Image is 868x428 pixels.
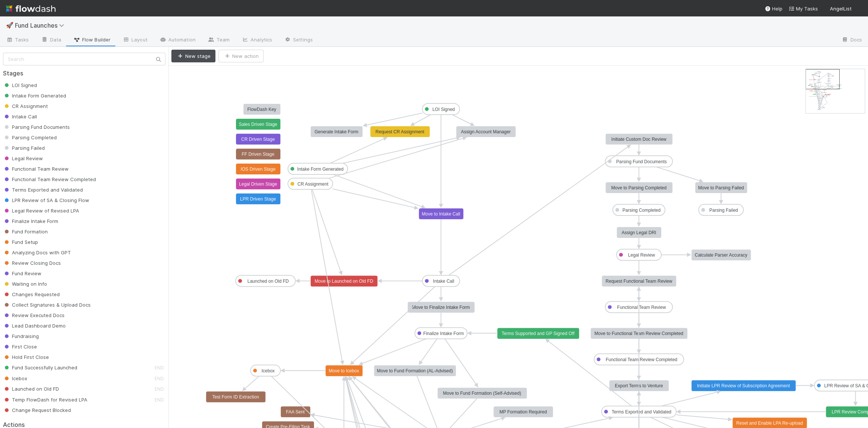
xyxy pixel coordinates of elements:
[3,124,70,130] span: Parsing Fund Documents
[836,34,868,46] a: Docs
[73,36,111,43] span: Flow Builder
[3,270,41,276] span: Fund Review
[248,279,289,284] text: Launched on Old FD
[697,383,790,388] text: Initiate LPR Review of Subscription Agreement
[628,252,655,258] text: Legal Review
[3,260,61,266] span: Review Closing Docs
[3,103,48,109] span: CR Assignment
[35,34,67,46] a: Data
[239,182,277,187] text: Legal Driven Stage
[3,114,37,120] span: Intake Call
[3,166,69,172] span: Functional Team Review
[298,182,329,187] text: CR Assignment
[240,167,276,172] text: IOS Driven Stage
[3,229,48,235] span: Fund Formation
[736,421,803,426] text: Reset and Enable LPA Re-upload
[501,331,575,336] text: Terms Supported and GP Signed Off
[286,409,305,415] text: FAA Sent
[432,107,455,112] text: LOI Signed
[3,176,96,182] span: Functional Team Review Completed
[202,34,236,46] a: Team
[6,22,13,28] span: 🚀
[3,281,47,287] span: Waiting on Info
[709,208,738,213] text: Parsing Failed
[3,397,87,403] span: Temp FlowDash for Revised LPA
[3,323,66,329] span: Lead Dashboard Demo
[278,34,319,46] a: Settings
[622,208,660,213] text: Parsing Completed
[67,34,116,46] a: Flow Builder
[155,365,164,370] small: END
[236,34,278,46] a: Analytics
[423,331,464,336] text: Finalize Intake Form
[242,152,274,157] text: FF Driven Stage
[3,82,37,88] span: LOI Signed
[377,368,452,373] text: Move to Fund Formation (AL-Advised)
[3,291,60,297] span: Changes Requested
[695,252,747,258] text: Calculate Parser Accuracy
[3,53,165,65] input: Search
[594,331,683,336] text: Move to Functional Team Review Completed
[6,2,56,15] img: logo-inverted-e16ddd16eac7371096b0.svg
[617,305,666,310] text: Functional Team Review
[412,305,470,310] text: Move to Finalize Intake Form
[611,185,666,190] text: Move to Parsing Completed
[461,129,511,134] text: Assign Account Manager
[3,333,39,339] span: Fundraising
[297,167,343,172] text: Intake Form Generated
[3,208,79,214] span: Legal Review of Revised LPA
[422,211,460,217] text: Move to Intake Call
[3,386,59,392] span: Launched on Old FD
[611,137,666,142] text: Initiate Custom Doc Review
[606,279,672,284] text: Request Functional Team Review
[3,187,83,193] span: Terms Exported and Validated
[3,407,71,413] span: Change Request Blocked
[329,368,359,373] text: Move to Icebox
[3,354,49,360] span: Hold First Close
[698,185,744,190] text: Move to Parsing Failed
[3,312,65,318] span: Review Executed Docs
[3,197,89,203] span: LPR Review of SA & Closing Flow
[3,344,37,350] span: First Close
[171,50,215,62] button: New stage
[153,34,202,46] a: Automation
[240,196,276,202] text: LPR Driven Stage
[616,159,666,164] text: Parsing Fund Documents
[155,376,164,381] small: END
[155,397,164,403] small: END
[3,134,57,140] span: Parsing Completed
[261,368,274,373] text: Icebox
[116,34,153,46] a: Layout
[3,239,38,245] span: Fund Setup
[15,22,68,29] span: Fund Launches
[3,302,91,308] span: Collect Signatures & Upload Docs
[6,36,29,43] span: Tasks
[612,409,671,415] text: Terms Exported and Validated
[788,6,818,12] span: My Tasks
[218,50,264,62] button: New action
[499,409,547,415] text: MP Formation Required
[443,391,521,396] text: Move to Fund Formation (Self-Advised)
[615,383,663,388] text: Export Terms to Venture
[155,386,164,392] small: END
[606,357,677,362] text: Functional Team Review Completed
[3,145,45,151] span: Parsing Failed
[433,279,454,284] text: Intake Call
[314,129,358,134] text: Generate Intake Form
[788,5,818,12] a: My Tasks
[855,5,862,13] img: avatar_6177bb6d-328c-44fd-b6eb-4ffceaabafa4.png
[3,218,58,224] span: Finalize Intake Form
[3,155,43,161] span: Legal Review
[3,249,71,255] span: Analyzing Docs with GPT
[241,137,275,142] text: CR Driven Stage
[3,375,27,381] span: Icebox
[315,279,373,284] text: Move to Launched on Old FD
[239,122,277,127] text: Sales Driven Stage
[3,70,165,77] h2: Stages
[247,107,276,112] text: FlowDash Key
[765,5,783,12] div: Help
[622,230,656,235] text: Assign Legal DRI
[830,6,852,12] span: AngelList
[3,365,77,370] span: Fund Successfully Launched
[376,129,424,134] text: Request CR Assignment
